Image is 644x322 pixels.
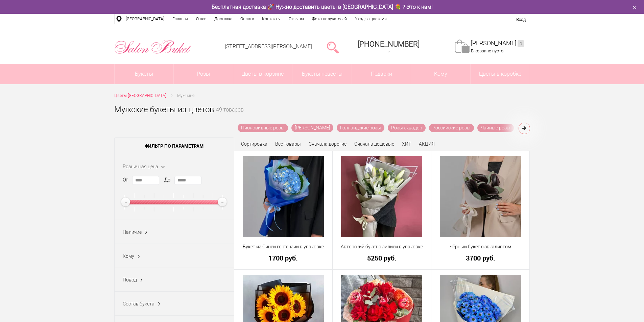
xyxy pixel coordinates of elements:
a: Цветы в корзине [233,64,292,84]
a: Цветы в коробке [471,64,530,84]
span: Мужчине [177,93,194,98]
a: 3700 руб. [436,254,525,262]
a: Голландские розы [337,124,384,132]
a: Фото получателей [308,14,351,24]
a: Главная [168,14,192,24]
a: Российские розы [429,124,474,132]
a: Чёрный букет с эвкалиптом [436,243,525,250]
label: От [123,176,128,183]
a: Букеты невесты [292,64,352,84]
a: [PERSON_NAME] [471,40,524,47]
a: Уход за цветами [351,14,391,24]
label: До [164,176,170,183]
a: Розы [174,64,233,84]
a: Букеты [115,64,174,84]
span: Фильтр по параметрам [115,138,234,154]
a: Отзывы [285,14,308,24]
span: Розничная цена [123,164,158,169]
a: ХИТ [402,141,411,147]
a: Доставка [210,14,236,24]
a: [GEOGRAPHIC_DATA] [122,14,168,24]
a: Букет из Синей гортензии в упаковке [239,243,328,250]
small: 49 товаров [216,107,244,124]
span: В корзине пусто [471,48,503,53]
a: Пионовидные розы [238,124,288,132]
span: Наличие [123,229,142,235]
span: Сортировка [241,141,267,147]
span: Кому [411,64,470,84]
a: Сначала дорогие [309,141,347,147]
a: Бордовые розы [517,124,559,132]
img: Авторский букет с лилией в упаковке [341,156,422,237]
span: Состав букета [123,301,154,306]
a: Оплата [236,14,258,24]
ins: 0 [518,40,524,47]
a: [STREET_ADDRESS][PERSON_NAME] [225,43,312,50]
span: [PHONE_NUMBER] [358,40,420,48]
span: Цветы [GEOGRAPHIC_DATA] [114,93,166,98]
span: Повод [123,277,137,282]
h1: Мужские букеты из цветов [114,103,214,116]
img: Цветы Нижний Новгород [114,38,192,56]
a: 1700 руб. [239,254,328,262]
a: Сначала дешевые [354,141,394,147]
span: Кому [123,253,134,259]
img: Чёрный букет с эвкалиптом [440,156,521,237]
a: Цветы [GEOGRAPHIC_DATA] [114,92,166,99]
img: Букет из Синей гортензии в упаковке [243,156,324,237]
a: О нас [192,14,210,24]
a: Контакты [258,14,285,24]
a: Розы эквадор [388,124,426,132]
a: [PHONE_NUMBER] [354,38,424,57]
a: АКЦИЯ [419,141,435,147]
a: Вход [516,17,526,22]
a: Авторский букет с лилией в упаковке [337,243,427,250]
a: [PERSON_NAME] [291,124,333,132]
a: Чайные розы [477,124,514,132]
div: Бесплатная доставка 🚀 Нужно доставить цветы в [GEOGRAPHIC_DATA] 💐 ? Это к нам! [109,3,535,10]
a: Подарки [352,64,411,84]
a: 5250 руб. [337,254,427,262]
a: Все товары [275,141,301,147]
